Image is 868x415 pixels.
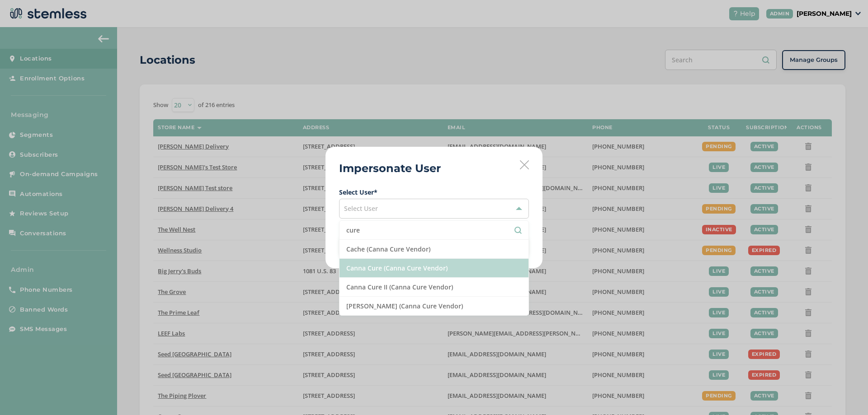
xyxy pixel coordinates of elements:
li: [PERSON_NAME] (Canna Cure Vendor) [340,297,528,315]
li: Canna Cure (Canna Cure Vendor) [340,259,528,278]
li: Canna Cure II (Canna Cure Vendor) [340,278,528,297]
input: Search [346,225,522,235]
span: Select User [344,204,378,213]
li: Cache (Canna Cure Vendor) [340,240,528,259]
iframe: Chat Widget [823,372,868,415]
label: Select User [339,187,529,197]
h2: Impersonate User [339,160,441,177]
